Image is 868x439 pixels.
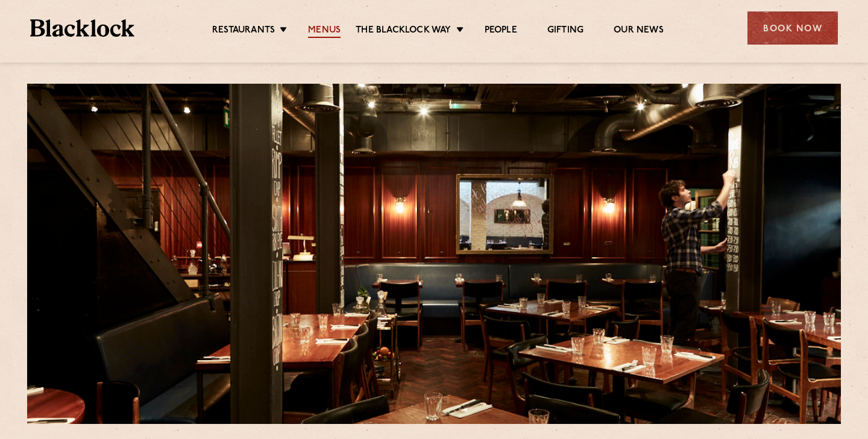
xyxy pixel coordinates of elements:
a: Gifting [547,25,583,38]
div: Book Now [747,11,838,45]
a: People [485,25,517,38]
a: Menus [308,25,341,38]
img: BL_Textured_Logo-footer-cropped.svg [30,19,134,37]
a: Restaurants [212,25,275,38]
a: The Blacklock Way [356,25,451,38]
a: Our News [614,25,664,38]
